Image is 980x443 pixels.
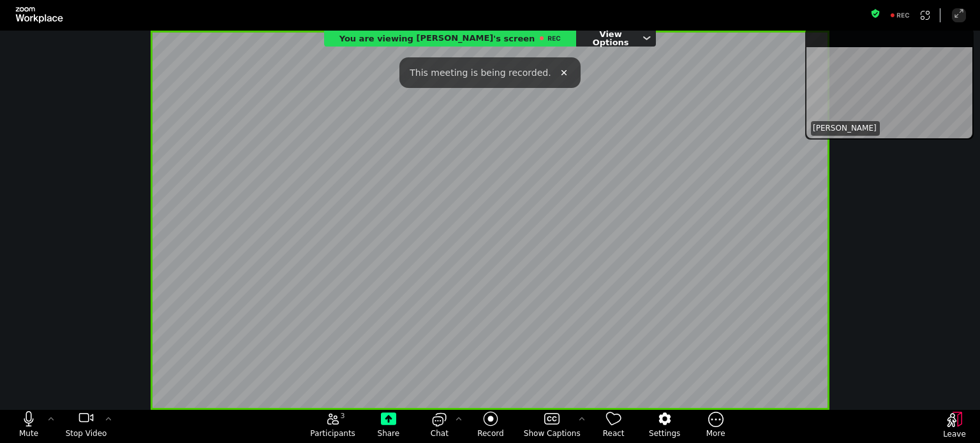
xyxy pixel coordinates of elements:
[885,8,916,22] div: Recording to cloud
[918,8,932,22] button: Apps Accessing Content in This Meeting
[302,411,363,442] button: open the participants list pane,[3] particpants
[952,8,966,22] button: Enter Full Screen
[690,411,741,442] button: More meeting control
[66,428,107,439] span: Stop Video
[559,68,569,78] i: close
[706,428,725,439] span: More
[639,411,690,442] button: Settings
[477,428,503,439] span: Record
[431,428,449,439] span: Chat
[310,428,355,439] span: Participants
[45,411,57,428] button: More audio controls
[813,123,877,134] span: [PERSON_NAME]
[102,411,115,428] button: More video controls
[410,66,551,79] span: This meeting is being recorded.
[341,411,345,421] span: 3
[524,428,581,439] span: Show Captions
[324,30,577,47] div: You are viewing Harrison Schaefer's screen
[603,428,625,439] span: React
[19,428,38,439] span: Mute
[537,31,561,45] span: Cloud Recording is in progress
[465,411,516,442] button: Record
[363,411,414,442] button: Share
[516,411,588,442] button: Show Captions
[870,8,880,22] button: Meeting information
[588,411,639,442] button: React
[576,30,656,47] div: sharing view options
[452,411,465,428] button: Chat Settings
[649,428,680,439] span: Settings
[378,428,400,439] span: Share
[805,28,974,140] div: suspension-window
[929,412,980,442] button: Leave
[416,30,493,47] span: [PERSON_NAME]
[57,411,115,442] button: stop my video
[414,411,465,442] button: open the chat panel
[575,411,588,428] button: More options for captions, menu button
[943,429,966,439] span: Leave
